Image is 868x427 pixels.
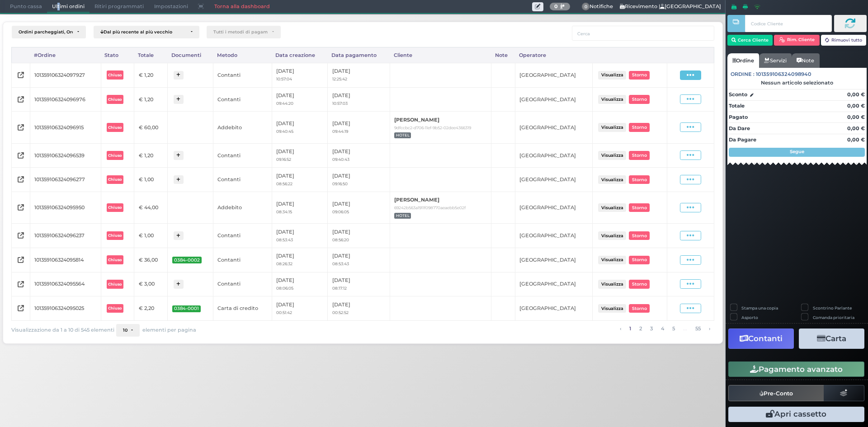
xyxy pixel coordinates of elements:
a: pagina precedente [617,324,623,334]
small: 08:56:20 [332,237,349,242]
div: Ordini parcheggiati, Ordini aperti, Ordini chiusi [19,29,73,35]
small: 08:06:05 [276,286,293,291]
td: [DATE] [272,143,328,168]
div: Nessun articolo selezionato [727,80,867,86]
button: Visualizza [598,175,626,184]
small: 12:25:42 [332,76,347,81]
button: Storno [629,175,650,184]
td: Addebito [213,112,272,143]
td: [GEOGRAPHIC_DATA] [515,87,592,112]
td: [DATE] [272,63,328,87]
td: Contanti [213,87,272,112]
small: 00:51:42 [276,310,292,315]
small: 9dfccbc2-d706-11ef-9b52-02dee4366319 [394,125,471,130]
button: Visualizza [598,151,626,160]
td: [GEOGRAPHIC_DATA] [515,168,592,192]
a: alla pagina 1 [627,324,633,334]
td: [DATE] [328,272,390,296]
small: 10:57:04 [276,76,292,81]
td: [GEOGRAPHIC_DATA] [515,224,592,248]
button: Storno [629,71,650,80]
span: Ordine : [731,70,755,78]
b: Chiuso [108,125,122,130]
span: 0384-0001 [172,305,201,312]
small: 09:16:50 [332,181,348,186]
span: 0384-0002 [172,257,202,263]
button: Contanti [728,328,794,349]
div: Stato [101,47,134,63]
button: Pagamento avanzato [728,361,864,377]
td: 101359106324096277 [30,168,101,192]
td: [DATE] [328,112,390,143]
td: € 1,20 [134,63,168,87]
td: [DATE] [272,296,328,321]
small: 09:44:20 [276,101,293,106]
b: Chiuso [108,205,122,210]
strong: 0,00 € [847,91,865,98]
td: 101359106324095950 [30,192,101,223]
small: 08:34:15 [276,209,292,214]
b: Chiuso [108,306,122,310]
button: Visualizza [598,231,626,240]
label: Scontrino Parlante [813,305,852,311]
td: 101359106324096915 [30,112,101,143]
div: Metodo [213,47,272,63]
button: Visualizza [598,203,626,212]
td: € 1,00 [134,224,168,248]
span: 0 [582,3,590,11]
td: [GEOGRAPHIC_DATA] [515,112,592,143]
strong: 0,00 € [847,125,865,131]
a: alla pagina 55 [693,324,703,334]
td: 101359106324097927 [30,63,101,87]
td: [GEOGRAPHIC_DATA] [515,63,592,87]
button: Pre-Conto [728,385,824,401]
small: 09:44:19 [332,129,348,134]
b: Chiuso [108,258,122,262]
td: [DATE] [328,296,390,321]
small: 10:57:03 [332,101,348,106]
button: Visualizza [598,123,626,131]
td: Contanti [213,63,272,87]
small: 09:40:43 [332,157,349,162]
small: 08:26:32 [276,261,292,266]
td: [GEOGRAPHIC_DATA] [515,296,592,321]
a: Servizi [759,53,792,68]
button: Storno [629,280,650,288]
small: 00:52:52 [332,310,349,315]
td: € 44,00 [134,192,168,223]
td: Contanti [213,248,272,272]
div: #Ordine [30,47,101,63]
label: Asporto [741,314,758,320]
button: Visualizza [598,280,626,288]
td: [GEOGRAPHIC_DATA] [515,248,592,272]
td: 101359106324096539 [30,143,101,168]
div: Totale [134,47,168,63]
button: Storno [629,256,650,264]
td: [DATE] [328,143,390,168]
td: Carta di credito [213,296,272,321]
b: Chiuso [108,153,122,158]
strong: Da Pagare [729,136,756,143]
td: Contanti [213,143,272,168]
td: 101359106324095025 [30,296,101,321]
small: 08:17:12 [332,286,347,291]
button: Storno [629,203,650,212]
strong: 0,00 € [847,136,865,143]
td: Contanti [213,224,272,248]
span: Visualizzazione da 1 a 10 di 545 elementi [11,325,114,336]
small: 08:53:43 [332,261,349,266]
input: Cerca [572,26,714,41]
td: [DATE] [272,224,328,248]
small: 08:56:22 [276,181,292,186]
td: € 1,20 [134,87,168,112]
b: [PERSON_NAME] [394,117,439,123]
div: Operatore [515,47,592,63]
td: [DATE] [328,192,390,223]
td: [DATE] [272,168,328,192]
div: Dal più recente al più vecchio [100,29,186,35]
td: [GEOGRAPHIC_DATA] [515,143,592,168]
td: [DATE] [272,192,328,223]
span: Impostazioni [149,0,193,13]
b: 0 [554,3,558,9]
button: 10 [116,324,140,337]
